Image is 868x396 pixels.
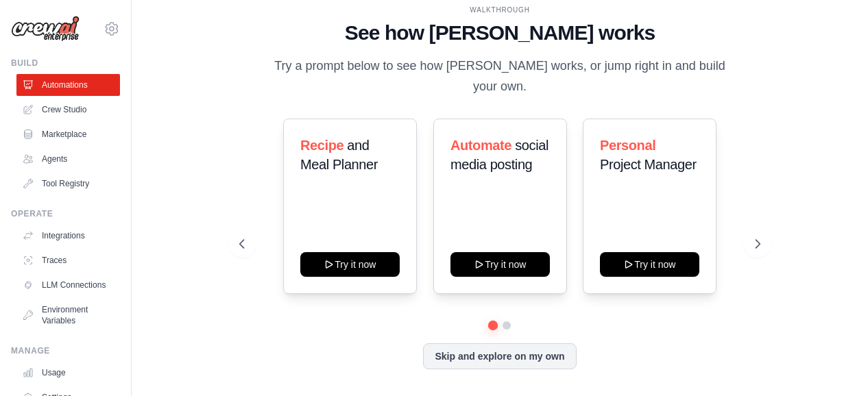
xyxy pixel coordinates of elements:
iframe: Chat Widget [799,330,868,396]
a: LLM Connections [16,274,120,296]
button: Skip and explore on my own [423,343,576,369]
a: Integrations [16,225,120,247]
div: Manage [11,345,120,356]
h1: See how [PERSON_NAME] works [239,21,760,45]
span: Project Manager [600,157,697,172]
span: social media posting [450,138,548,172]
a: Usage [16,362,120,384]
a: Crew Studio [16,99,120,121]
a: Tool Registry [16,173,120,195]
img: Logo [11,16,80,42]
p: Try a prompt below to see how [PERSON_NAME] works, or jump right in and build your own. [269,56,730,97]
a: Automations [16,74,120,96]
span: Recipe [300,138,343,153]
span: Personal [600,138,655,153]
span: Automate [450,138,511,153]
a: Agents [16,148,120,170]
button: Try it now [600,252,699,277]
a: Marketplace [16,123,120,145]
a: Traces [16,249,120,271]
div: Operate [11,208,120,219]
button: Try it now [300,252,400,277]
span: and Meal Planner [300,138,378,172]
div: WALKTHROUGH [239,5,760,15]
a: Environment Variables [16,299,120,332]
button: Try it now [450,252,550,277]
div: Build [11,58,120,69]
